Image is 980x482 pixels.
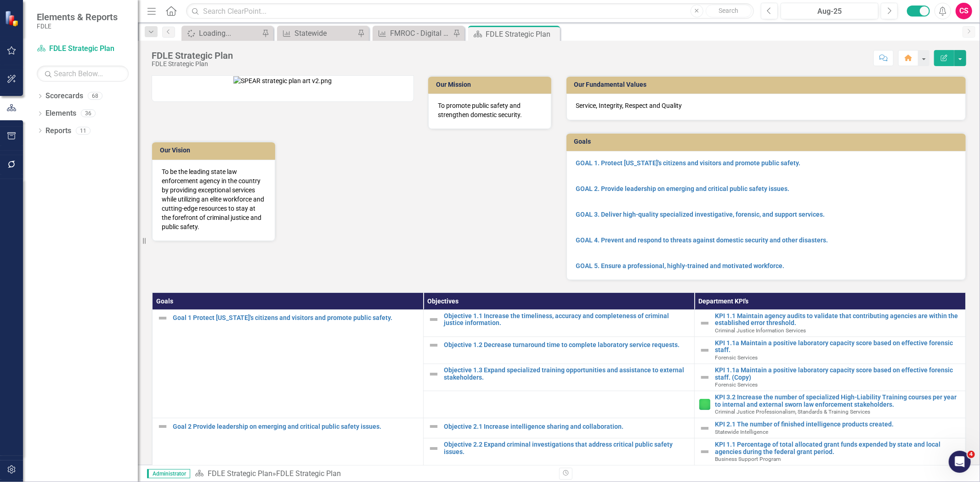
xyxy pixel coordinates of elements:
a: KPI 1.1 Maintain agency audits to validate that contributing agencies are within the established ... [715,313,961,327]
img: Not Defined [428,443,439,454]
span: Criminal Justice Information Services [715,327,806,334]
a: KPI 1.1a Maintain a positive laboratory capacity score based on effective forensic staff. (Copy) [715,367,961,381]
a: GOAL 4. Prevent and respond to threats against domestic security and other disasters. [576,236,828,244]
img: ClearPoint Strategy [5,10,21,26]
img: SPEAR strategic plan art v2.png [233,76,332,85]
div: FDLE Strategic Plan [152,50,233,61]
span: Business Support Program [715,456,781,462]
td: Double-Click to Edit Right Click for Context Menu [153,309,424,418]
a: Objective 2.1 Increase intelligence sharing and collaboration. [444,423,690,430]
td: Double-Click to Edit Right Click for Context Menu [695,336,966,364]
div: 11 [76,127,91,135]
a: Goal 1 Protect [US_STATE]'s citizens and visitors and promote public safety. [173,314,419,321]
a: GOAL 2. Provide leadership on emerging and critical public safety issues. [576,185,790,192]
td: Double-Click to Edit Right Click for Context Menu [424,336,695,364]
p: To be the leading state law enforcement agency in the country by providing exceptional services w... [162,167,266,231]
div: Loading... [199,28,260,39]
iframe: Intercom live chat [949,451,971,473]
a: Objective 1.3 Expand specialized training opportunities and assistance to external stakeholders. [444,367,690,381]
span: Elements & Reports [37,11,118,22]
div: FDLE Strategic Plan [276,469,341,478]
div: FDLE Strategic Plan [152,61,233,67]
td: Double-Click to Edit Right Click for Context Menu [695,418,966,438]
input: Search ClearPoint... [186,3,754,19]
span: Administrator [147,469,190,478]
img: Not Defined [699,372,710,383]
img: Not Defined [699,318,710,329]
td: Double-Click to Edit Right Click for Context Menu [695,364,966,391]
img: Not Defined [428,340,439,351]
p: To promote public safety and strengthen domestic security. [438,101,542,119]
img: Not Defined [428,369,439,380]
a: Loading... [184,28,260,39]
span: Forensic Services [715,354,758,361]
a: Statewide [279,28,355,39]
td: Double-Click to Edit Right Click for Context Menu [424,364,695,391]
img: Not Defined [699,446,710,457]
a: GOAL 3. Deliver high-quality specialized investigative, forensic, and support services. [576,211,825,218]
a: FDLE Strategic Plan [208,469,272,478]
h3: Our Fundamental Values [574,81,962,88]
div: » [195,469,552,479]
div: 68 [88,92,102,100]
td: Double-Click to Edit Right Click for Context Menu [424,418,695,438]
a: KPI 1.1 Percentage of total allocated grant funds expended by state and local agencies during the... [715,441,961,455]
small: FDLE [37,22,118,30]
span: Search [719,7,738,14]
button: CS [956,3,972,19]
h3: Our Mission [436,81,547,88]
div: FDLE Strategic Plan [486,28,558,40]
a: Goal 2 Provide leadership on emerging and critical public safety issues. [173,423,419,430]
a: KPI 3.2 Increase the number of specialized High-Liability Training courses per year to internal a... [715,394,961,408]
img: Not Defined [157,313,168,324]
a: Elements [45,108,76,119]
span: Statewide Intelligence [715,429,768,435]
a: Objective 1.2 Decrease turnaround time to complete laboratory service requests. [444,342,690,348]
div: 36 [81,110,96,118]
img: Not Defined [157,421,168,432]
input: Search Below... [37,66,129,82]
img: Not Defined [699,345,710,356]
img: Proceeding as Planned [699,399,710,410]
a: GOAL 1. Protect [US_STATE]'s citizens and visitors and promote public safety. [576,159,801,167]
a: FMROC - Digital Forensics [375,28,451,39]
div: Statewide [295,28,355,39]
div: Aug-25 [784,6,875,17]
td: Double-Click to Edit Right Click for Context Menu [424,309,695,336]
img: Not Defined [699,423,710,434]
a: Objective 1.1 Increase the timeliness, accuracy and completeness of criminal justice information. [444,313,690,327]
span: 4 [968,451,975,458]
td: Double-Click to Edit Right Click for Context Menu [695,391,966,418]
a: KPI 1.1a Maintain a positive laboratory capacity score based on effective forensic staff. [715,340,961,354]
a: GOAL 5. Ensure a professional, highly-trained and motivated workforce. [576,262,785,269]
div: FMROC - Digital Forensics [390,28,451,39]
span: Forensic Services [715,381,758,388]
span: Criminal Justice Professionalism, Standards & Training Services [715,409,870,415]
img: Not Defined [428,314,439,325]
a: FDLE Strategic Plan [37,44,129,54]
a: Objective 2.2 Expand criminal investigations that address critical public safety issues. [444,441,690,455]
td: Double-Click to Edit Right Click for Context Menu [424,438,695,465]
a: KPI 2.1 The number of finished intelligence products created. [715,421,961,428]
h3: Goals [574,138,962,145]
h3: Our Vision [160,147,271,154]
td: Double-Click to Edit Right Click for Context Menu [695,438,966,465]
button: Aug-25 [781,3,878,19]
td: Double-Click to Edit Right Click for Context Menu [695,309,966,336]
img: Not Defined [428,421,439,432]
button: Search [706,5,752,17]
a: Reports [45,126,71,136]
p: Service, Integrity, Respect and Quality [576,101,957,110]
a: Scorecards [45,91,83,101]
